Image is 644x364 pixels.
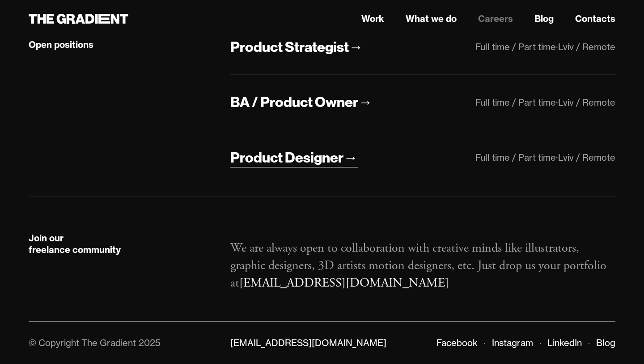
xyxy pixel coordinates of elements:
a: Product Strategist→ [230,38,363,57]
a: LinkedIn [547,337,582,348]
div: BA / Product Owner [230,93,358,111]
a: Facebook [436,337,478,348]
div: · [556,41,558,52]
a: [EMAIL_ADDRESS][DOMAIN_NAME] [239,275,449,291]
a: Careers [478,12,513,26]
div: Full time / Part time [475,152,556,163]
a: Contacts [575,12,615,26]
div: → [349,38,363,56]
a: Work [361,12,384,26]
div: Lviv / Remote [558,152,615,163]
a: Instagram [492,337,533,348]
div: Lviv / Remote [558,97,615,108]
a: Product Designer→ [230,148,358,167]
div: Full time / Part time [475,97,556,108]
strong: Join our freelance community [29,232,121,255]
div: → [343,148,358,167]
div: Lviv / Remote [558,41,615,52]
a: What we do [406,12,457,26]
a: [EMAIL_ADDRESS][DOMAIN_NAME] [230,337,386,348]
a: Blog [596,337,615,348]
strong: Open positions [29,39,93,50]
div: → [358,93,373,111]
a: BA / Product Owner→ [230,93,373,112]
div: Product Designer [230,148,343,167]
div: 2025 [139,337,161,348]
div: © Copyright The Gradient [29,337,136,348]
div: · [556,152,558,163]
div: · [556,97,558,108]
div: Product Strategist [230,38,349,56]
p: We are always open to collaboration with creative minds like illustrators, graphic designers, 3D ... [230,240,615,292]
div: Full time / Part time [475,41,556,52]
a: Blog [534,12,554,26]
